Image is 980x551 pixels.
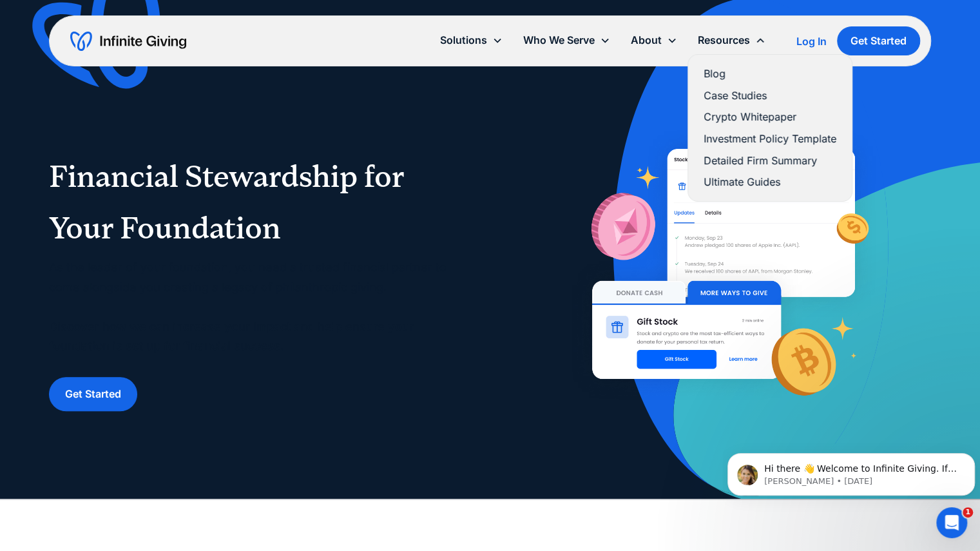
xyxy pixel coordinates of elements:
[687,54,852,202] nav: Resources
[936,507,967,538] iframe: Intercom live chat
[687,26,776,54] div: Resources
[963,507,973,517] span: 1
[698,32,750,49] div: Resources
[513,26,620,54] div: Who We Serve
[837,26,920,55] a: Get Started
[620,26,687,54] div: About
[49,377,137,411] a: Get Started
[704,173,836,191] a: Ultimate Guides
[523,32,595,49] div: Who We Serve
[631,32,662,49] div: About
[704,130,836,148] a: Investment Policy Template
[722,426,980,516] iframe: Intercom notifications message
[567,124,880,427] img: nonprofit donation platform for faith-based organizations and ministries
[430,26,513,54] div: Solutions
[704,87,836,104] a: Case Studies
[49,320,414,353] strong: Discover how we can increase your impact and help ensure your foundation is set up for financial ...
[704,108,836,126] a: Crypto Whitepaper
[796,36,827,46] div: Log In
[796,34,827,49] a: Log In
[70,31,186,52] a: home
[704,65,836,82] a: Blog
[49,258,464,356] p: As the leader of your foundation, you need a trusted financial partner to come alongside you crea...
[704,152,836,169] a: Detailed Firm Summary
[49,159,404,246] sub: Financial Stewardship for Your Foundation
[440,32,487,49] div: Solutions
